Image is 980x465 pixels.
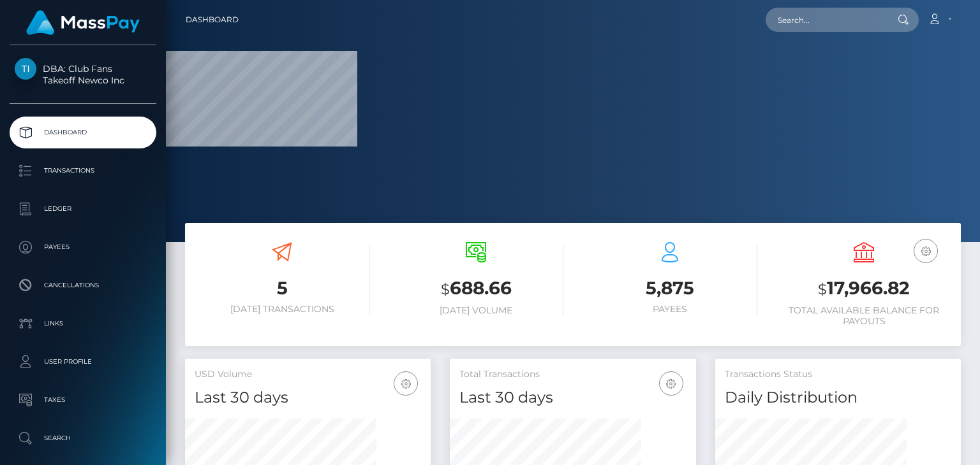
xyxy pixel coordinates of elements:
h4: Daily Distribution [725,387,951,409]
p: Taxes [15,390,151,410]
h6: Total Available Balance for Payouts [776,305,951,327]
a: Payees [10,231,156,263]
p: Dashboard [15,123,151,142]
h3: 5,875 [583,276,757,301]
small: $ [818,280,827,298]
p: Cancellations [15,276,151,295]
h6: Payees [583,304,757,315]
h4: Last 30 days [459,387,686,409]
p: Links [15,314,151,333]
h5: Total Transactions [459,368,686,381]
h4: Last 30 days [195,387,421,409]
p: User Profile [15,352,151,371]
a: Links [10,308,156,340]
h3: 688.66 [389,276,563,302]
a: Transactions [10,155,156,187]
a: Taxes [10,384,156,416]
small: $ [441,280,450,298]
h5: Transactions Status [725,368,951,381]
h6: [DATE] Transactions [195,304,369,315]
h6: [DATE] Volume [389,305,563,316]
a: Cancellations [10,269,156,301]
p: Search [15,429,151,448]
p: Transactions [15,161,151,180]
img: MassPay Logo [26,10,140,35]
p: Ledger [15,199,151,218]
h3: 17,966.82 [776,276,951,302]
a: Search [10,422,156,454]
a: Dashboard [186,6,239,33]
a: User Profile [10,346,156,378]
img: Takeoff Newco Inc [15,58,36,80]
p: Payees [15,238,151,257]
h3: 5 [195,276,369,301]
span: DBA: Club Fans Takeoff Newco Inc [10,63,156,86]
h5: USD Volume [195,368,421,381]
a: Dashboard [10,117,156,148]
a: Ledger [10,193,156,225]
input: Search... [766,8,886,32]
